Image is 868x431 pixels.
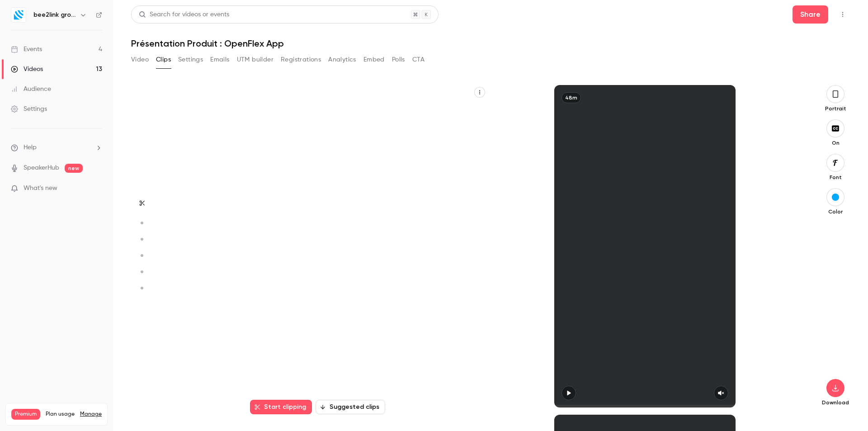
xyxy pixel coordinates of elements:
div: Audience [11,85,51,94]
span: Help [24,143,37,152]
a: SpeakerHub [24,163,59,173]
p: Font [821,174,850,181]
button: Top Bar Actions [835,7,850,22]
p: Color [821,208,850,215]
span: What's new [24,184,57,193]
h6: bee2link group [33,10,76,19]
button: Start clipping [250,400,312,414]
button: Video [131,52,149,67]
img: bee2link group [11,8,26,22]
div: Search for videos or events [139,10,229,19]
p: On [821,139,850,147]
span: Plan usage [46,411,75,418]
p: Portrait [821,105,850,112]
button: Clips [156,52,171,67]
button: Share [793,5,828,24]
p: Download [821,399,850,406]
button: CTA [412,52,425,67]
div: Videos [11,65,43,74]
span: new [65,164,83,173]
button: Suggested clips [316,400,385,414]
button: Emails [210,52,229,67]
div: Settings [11,104,47,114]
div: 48m [561,92,581,103]
div: Events [11,45,42,54]
button: Registrations [281,52,321,67]
li: help-dropdown-opener [11,143,102,152]
button: Embed [363,52,385,67]
a: Manage [80,411,102,418]
button: Polls [392,52,405,67]
h1: Présentation Produit : OpenFlex App [131,38,850,49]
button: Analytics [328,52,356,67]
button: UTM builder [237,52,274,67]
span: Premium [11,409,40,420]
button: Settings [178,52,203,67]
